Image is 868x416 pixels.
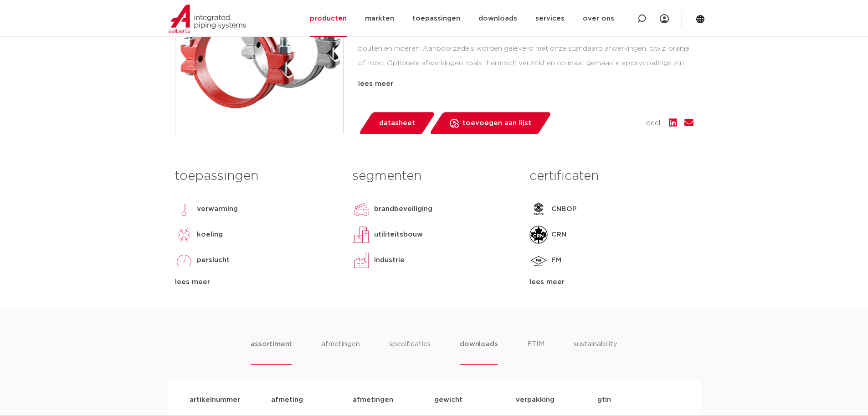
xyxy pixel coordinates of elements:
img: utiliteitsbouw [352,226,370,244]
img: brandbeveiliging [352,200,370,218]
p: utiliteitsbouw [374,229,423,240]
p: afmeting [271,395,353,405]
p: koeling [197,229,223,240]
p: CRN [551,229,566,240]
img: CNBOP [529,200,548,218]
li: afmetingen [321,339,360,365]
p: FM [551,255,561,266]
img: perslucht [175,251,193,269]
p: verwarming [197,204,238,215]
p: gewicht [434,395,516,405]
li: assortiment [251,339,292,365]
li: specificaties [389,339,431,365]
img: koeling [175,226,193,244]
p: industrie [374,255,405,266]
img: CRN [529,226,548,244]
img: industrie [352,251,370,269]
img: verwarming [175,200,193,218]
p: perslucht [197,255,230,266]
span: deel: [646,118,662,129]
p: CNBOP [551,204,577,215]
li: downloads [460,339,498,365]
h3: toepassingen [175,167,339,185]
span: toevoegen aan lijst [462,116,531,131]
h3: certificaten [529,167,693,185]
div: lees meer [358,79,693,90]
li: sustainability [574,339,617,365]
p: brandbeveiliging [374,204,432,215]
p: gtin [597,395,679,405]
h3: segmenten [352,167,516,185]
img: FM [529,251,548,269]
p: artikelnummer [190,395,271,405]
a: datasheet [358,112,436,134]
span: datasheet [379,116,415,131]
p: verpakking [516,395,597,405]
li: ETIM [527,339,544,365]
div: lees meer [529,277,693,288]
div: lees meer [175,277,339,288]
p: afmetingen [353,395,434,405]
